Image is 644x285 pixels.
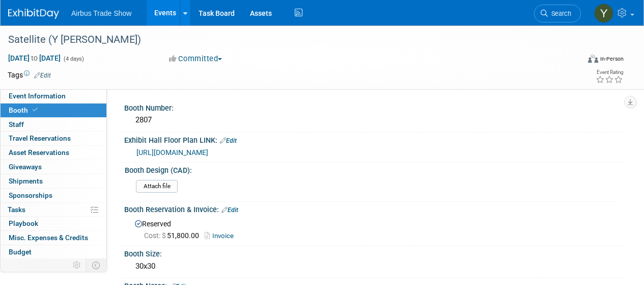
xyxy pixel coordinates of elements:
[63,56,84,62] span: (4 days)
[594,4,613,23] img: Yolanda Bauza
[68,258,86,272] td: Personalize Event Tab Strip
[71,9,131,17] span: Airbus Trade Show
[1,103,106,117] a: Booth
[8,54,61,63] span: [DATE] [DATE]
[9,191,52,199] span: Sponsorships
[1,231,106,245] a: Misc. Expenses & Credits
[9,148,69,157] span: Asset Reservations
[9,106,40,114] span: Booth
[548,10,571,17] span: Search
[9,248,32,256] span: Budget
[8,9,59,19] img: ExhibitDay
[5,31,571,49] div: Satellite (Y [PERSON_NAME])
[1,89,106,103] a: Event Information
[588,55,598,63] img: Format-Inperson.png
[9,134,71,142] span: Travel Reservations
[1,189,106,202] a: Sponsorships
[125,163,619,175] div: Booth Design (CAD):
[8,205,25,214] span: Tasks
[1,217,106,230] a: Playbook
[9,120,24,128] span: Staff
[124,246,624,259] div: Booth Size:
[9,219,38,227] span: Playbook
[132,216,616,241] div: Reserved
[221,206,238,214] a: Edit
[33,107,38,113] i: Booth reservation complete
[534,53,624,68] div: Event Format
[596,70,623,75] div: Event Rating
[136,148,208,157] a: [URL][DOMAIN_NAME]
[9,177,43,185] span: Shipments
[1,160,106,174] a: Giveaways
[1,245,106,259] a: Budget
[1,146,106,160] a: Asset Reservations
[1,132,106,145] a: Travel Reservations
[1,118,106,132] a: Staff
[9,234,88,242] span: Misc. Expenses & Credits
[9,92,66,100] span: Event Information
[144,231,203,240] span: 51,800.00
[534,5,581,22] a: Search
[8,70,51,80] td: Tags
[205,232,239,240] a: Invoice
[165,54,226,64] button: Committed
[1,203,106,217] a: Tasks
[30,54,39,62] span: to
[34,72,51,79] a: Edit
[132,112,616,128] div: 2807
[1,174,106,188] a: Shipments
[144,231,167,240] span: Cost: $
[132,258,616,274] div: 30x30
[124,202,624,215] div: Booth Reservation & Invoice:
[86,258,107,272] td: Toggle Event Tabs
[600,55,624,63] div: In-Person
[9,163,42,171] span: Giveaways
[220,137,237,144] a: Edit
[124,133,624,146] div: Exhibit Hall Floor Plan LINK:
[124,100,624,113] div: Booth Number:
